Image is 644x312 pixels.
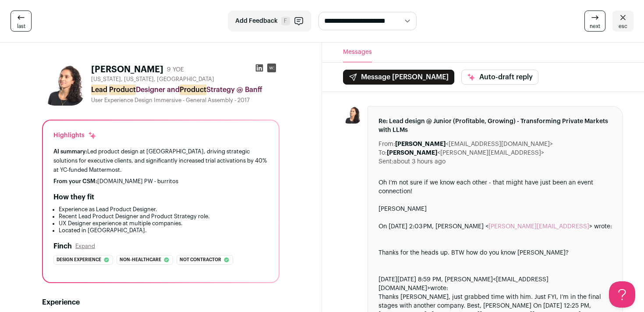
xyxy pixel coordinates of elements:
[42,64,84,106] img: 9aeff988efad7df141fbcecc4e5143a51ed0522606a44b258a428eaa5e5a5941.jpg
[180,85,206,95] mark: Product
[379,248,612,257] div: Thanks for the heads up. BTW how do you know [PERSON_NAME]?
[584,11,605,32] a: next
[387,150,437,156] b: [PERSON_NAME]
[379,222,612,240] blockquote: On [DATE] 2:03 PM, [PERSON_NAME] < > wrote:
[343,43,372,62] button: Messages
[91,85,280,95] div: Designer and Strategy @ Banff
[235,17,278,25] span: Add Feedback
[612,11,633,32] a: esc
[395,140,553,149] dd: <[EMAIL_ADDRESS][DOMAIN_NAME]>
[180,255,221,264] span: Not contractor
[379,205,612,213] div: [PERSON_NAME]
[167,65,184,74] div: 9 YOE
[109,85,136,95] mark: Product
[379,157,393,166] dt: Sent:
[59,227,268,234] li: Located in [GEOGRAPHIC_DATA].
[53,149,87,154] span: AI summary:
[379,149,387,157] dt: To:
[395,141,446,147] b: [PERSON_NAME]
[91,64,163,76] h1: [PERSON_NAME]
[387,149,544,157] dd: <[PERSON_NAME][EMAIL_ADDRESS]>
[53,192,94,202] h2: How they fit
[42,297,280,308] h2: Experience
[53,178,97,184] span: From your CSM:
[609,281,635,308] iframe: Help Scout Beacon - Open
[343,106,361,124] img: 9aeff988efad7df141fbcecc4e5143a51ed0522606a44b258a428eaa5e5a5941.jpg
[393,157,446,166] dd: about 3 hours ago
[53,147,268,174] div: Led product design at [GEOGRAPHIC_DATA], driving strategic solutions for executive clients, and s...
[120,255,161,264] span: Non-healthcare
[53,131,97,140] div: Highlights
[343,70,454,85] button: Message [PERSON_NAME]
[91,76,214,83] span: [US_STATE], [US_STATE], [GEOGRAPHIC_DATA]
[57,255,101,264] span: Design experience
[11,11,32,32] a: last
[228,11,311,32] button: Add Feedback F
[59,206,268,213] li: Experience as Lead Product Designer.
[488,223,589,230] a: [PERSON_NAME][EMAIL_ADDRESS]
[590,23,600,30] span: next
[91,97,280,104] div: User Experience Design Immersive - General Assembly - 2017
[53,178,268,185] div: [DOMAIN_NAME] PW - burritos
[91,85,107,95] mark: Lead
[379,117,612,135] span: Re: Lead design @ Junior (Profitable, Growing) - Transforming Private Markets with LLMs
[379,140,395,149] dt: From:
[59,213,268,220] li: Recent Lead Product Designer and Product Strategy role.
[17,23,25,30] span: last
[53,241,72,252] h2: Finch
[281,17,290,25] span: F
[75,243,95,250] button: Expand
[59,220,268,227] li: UX Designer experience at multiple companies.
[619,23,627,30] span: esc
[461,70,538,85] button: Auto-draft reply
